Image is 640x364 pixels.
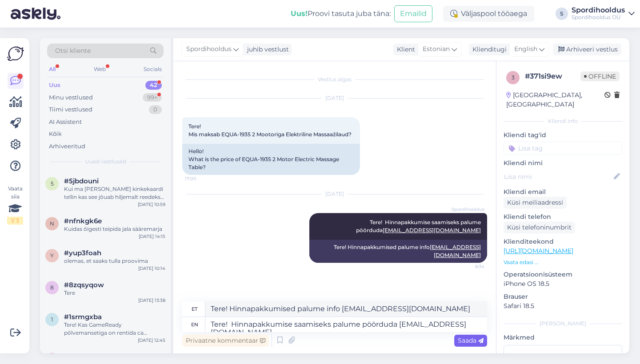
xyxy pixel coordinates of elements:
div: Klienditugi [469,45,507,54]
div: Kuidas õigesti teipida jala sääremarja [64,225,165,233]
span: #8zqsyqow [64,281,104,289]
div: Tere! Hinnapakkumised palume info [309,240,487,263]
div: Spordihooldus OÜ [572,14,625,21]
span: Estonian [423,44,450,54]
div: Uus [49,81,60,90]
div: [DATE] 12:45 [138,337,165,344]
div: Proovi tasuta juba täna: [291,8,391,19]
span: n [50,220,54,227]
div: Web [92,63,108,75]
div: [DATE] [182,190,487,198]
div: 99+ [143,93,162,102]
p: Kliendi telefon [504,212,622,222]
span: #yup3foah [64,249,101,257]
div: Vaata siia [7,185,23,225]
div: Tere [64,289,165,297]
span: Tere! Mis maksab EQUA-1935 2 Mootoriga Elektriline Massaažilaud? [188,123,352,138]
p: Kliendi nimi [504,158,622,168]
a: [EMAIL_ADDRESS][DOMAIN_NAME] [383,227,481,233]
p: Klienditeekond [504,237,622,246]
img: Askly Logo [7,45,24,62]
div: Kliendi info [504,117,622,125]
p: Operatsioonisüsteem [504,270,622,279]
div: Tiimi vestlused [49,105,92,114]
span: #nfnkgk6e [64,217,102,225]
div: Privaatne kommentaar [182,335,269,347]
p: Safari 18.5 [504,301,622,311]
div: 1 / 3 [7,217,23,225]
div: [GEOGRAPHIC_DATA], [GEOGRAPHIC_DATA] [506,91,604,109]
a: SpordihooldusSpordihooldus OÜ [572,7,635,21]
span: 17:00 [185,175,218,182]
div: 42 [145,81,162,90]
div: 0 [149,105,162,114]
span: Spordihooldus [451,206,484,213]
div: S [556,8,568,20]
span: Spordihooldus [186,44,232,54]
div: et [192,301,197,317]
p: Kliendi tag'id [504,131,622,140]
p: Brauser [504,292,622,301]
button: Emailid [394,5,432,22]
b: Uus! [291,9,308,18]
span: 1 [51,316,53,323]
div: AI Assistent [49,118,82,127]
p: Märkmed [504,333,622,342]
div: Klient [393,45,415,54]
div: Tere! Kas GameReady põlvemansetiga on rentida ca nädalaks? [64,321,165,337]
div: # 371si9ew [525,71,580,82]
div: Kõik [49,130,62,138]
span: 8 [50,284,54,291]
span: 5 [51,180,54,187]
p: Vaata edasi ... [504,258,622,266]
span: Saada [458,336,484,344]
span: Uued vestlused [85,158,126,166]
span: #xtikclnp [64,353,96,361]
span: #5jbdouni [64,177,99,185]
span: English [514,44,537,54]
div: Minu vestlused [49,93,93,102]
input: Lisa nimi [504,172,612,182]
a: [URL][DOMAIN_NAME] [504,247,573,255]
div: [DATE] [182,94,487,102]
div: Hello! What is the price of EQUA-1935 2 Motor Electric Massage Table? [182,144,360,175]
div: Arhiveeri vestlus [553,44,621,55]
div: All [47,63,57,75]
span: 3 [512,74,515,81]
div: Küsi meiliaadressi [504,197,567,209]
div: Vestlus algas [182,75,487,83]
span: Otsi kliente [55,46,91,55]
div: Kui ma [PERSON_NAME] kinkekaardi tellin kas see jõuab hiljemalt reedeks [PERSON_NAME]? [64,185,165,201]
p: Kliendi email [504,187,622,197]
div: juhib vestlust [244,45,289,54]
input: Lisa tag [504,142,622,155]
div: Väljaspool tööaega [443,6,534,22]
span: Tere! Hinnapakkumise saamiseks palume pöörduda [356,219,482,233]
span: 8:34 [451,263,484,270]
div: olemas, et saaks tulla proovima [64,257,165,265]
span: #1srmgxba [64,313,102,321]
div: [DATE] 13:38 [138,297,165,304]
div: en [191,317,198,332]
div: Küsi telefoninumbrit [504,222,575,233]
div: [DATE] 14:15 [139,233,165,240]
span: Offline [580,71,620,81]
p: iPhone OS 18.5 [504,279,622,289]
span: y [50,252,54,259]
div: [DATE] 10:14 [138,265,165,272]
a: [EMAIL_ADDRESS][DOMAIN_NAME] [430,244,481,258]
div: [DATE] 10:59 [138,201,165,208]
div: Spordihooldus [572,7,625,14]
div: Arhiveeritud [49,142,85,151]
div: Socials [142,63,164,75]
div: [PERSON_NAME] [504,320,622,328]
